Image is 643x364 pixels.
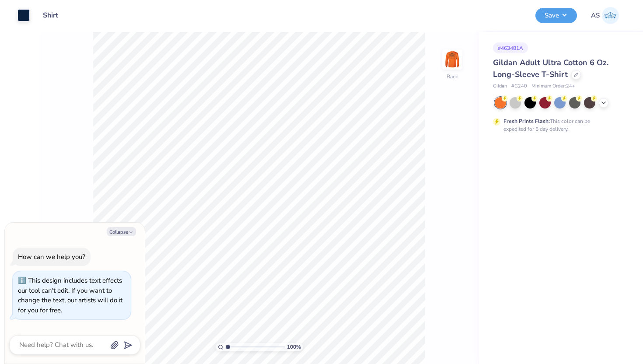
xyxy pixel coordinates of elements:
span: Gildan [493,83,507,90]
span: 100 % [287,343,301,351]
button: Collapse [107,227,136,236]
img: Ashutosh Sharma [602,7,619,24]
img: Back [444,51,461,68]
span: Minimum Order: 24 + [531,83,575,90]
div: This design includes text effects our tool can't edit. If you want to change the text, our artist... [18,276,122,315]
a: AS [591,7,619,24]
div: # 463481A [493,42,528,53]
div: Back [447,73,458,80]
span: Gildan Adult Ultra Cotton 6 Oz. Long-Sleeve T-Shirt [493,57,608,80]
button: Save [535,8,577,23]
div: This color can be expedited for 5 day delivery. [503,117,611,133]
input: Untitled Design [36,7,79,24]
div: How can we help you? [18,252,85,261]
span: AS [591,10,600,21]
span: # G240 [511,83,527,90]
strong: Fresh Prints Flash: [503,118,550,125]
